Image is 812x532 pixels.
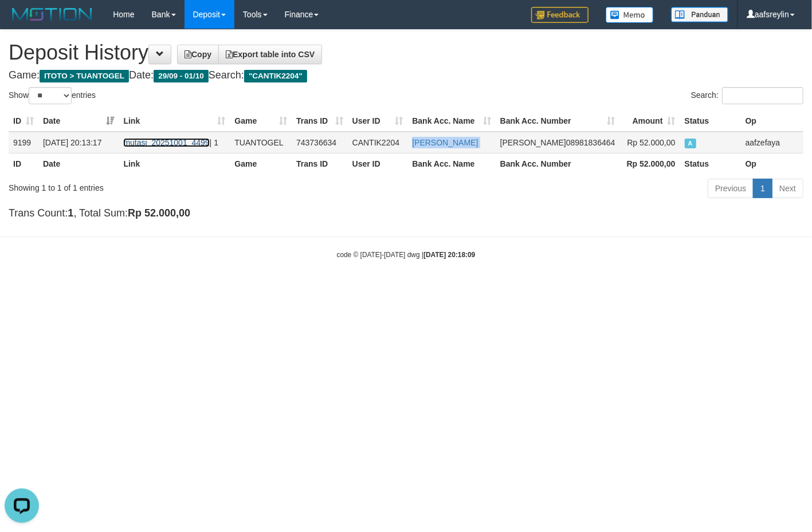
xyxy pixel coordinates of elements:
th: Bank Acc. Name: activate to sort column ascending [407,111,495,132]
img: Feedback.jpg [531,7,589,23]
a: 1 [753,179,772,198]
a: mutasi_20251001_4499 [123,138,209,147]
th: Link: activate to sort column ascending [119,111,230,132]
th: User ID: activate to sort column ascending [348,111,408,132]
th: Bank Acc. Number: activate to sort column ascending [496,111,620,132]
th: Trans ID: activate to sort column ascending [292,111,348,132]
td: 743736634 [292,132,348,153]
td: | 1 [119,132,230,153]
td: 08981836464 [496,132,620,153]
th: Trans ID [292,153,348,174]
strong: Rp 52.000,00 [128,207,190,219]
a: Copy [177,45,219,64]
td: CANTIK2204 [348,132,408,153]
th: Amount: activate to sort column ascending [620,111,680,132]
th: ID [9,153,38,174]
label: Search: [691,87,803,104]
select: Showentries [29,87,72,104]
h1: Deposit History [9,41,803,64]
span: "CANTIK2204" [244,70,307,82]
img: Button%20Memo.svg [606,7,654,23]
th: Op [741,111,803,132]
strong: Rp 52.000,00 [627,159,676,168]
th: Bank Acc. Number [496,153,620,174]
a: [PERSON_NAME] [412,138,478,147]
th: Date [38,153,119,174]
th: Link [119,153,230,174]
img: panduan.png [671,7,728,22]
h4: Game: Date: Search: [9,70,803,81]
a: Previous [708,179,754,198]
th: Game: activate to sort column ascending [230,111,292,132]
td: [DATE] 20:13:17 [38,132,119,153]
span: 29/09 - 01/10 [154,70,209,82]
small: code © [DATE]-[DATE] dwg | [337,251,476,259]
td: 9199 [9,132,38,153]
label: Show entries [9,87,96,104]
a: Next [772,179,803,198]
th: User ID [348,153,408,174]
td: TUANTOGEL [230,132,292,153]
th: Game [230,153,292,174]
th: Status [680,153,741,174]
span: [PERSON_NAME] [500,138,566,147]
span: Export table into CSV [226,50,315,59]
span: Copy [185,50,211,59]
th: Status [680,111,741,132]
th: Date: activate to sort column ascending [38,111,119,132]
th: Bank Acc. Name [407,153,495,174]
img: MOTION_logo.png [9,6,96,23]
button: Open LiveChat chat widget [5,5,39,39]
th: ID: activate to sort column ascending [9,111,38,132]
span: ITOTO > TUANTOGEL [40,70,129,82]
h4: Trans Count: , Total Sum: [9,208,803,219]
strong: 1 [68,207,73,219]
span: Rp 52.000,00 [627,138,676,147]
span: Approved [685,139,696,148]
strong: [DATE] 20:18:09 [423,251,475,259]
div: Showing 1 to 1 of 1 entries [9,178,329,194]
td: aafzefaya [741,132,803,153]
th: Op [741,153,803,174]
a: Export table into CSV [218,45,322,64]
input: Search: [722,87,803,104]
